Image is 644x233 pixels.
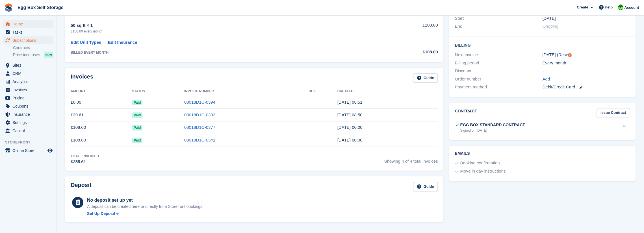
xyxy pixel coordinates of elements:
[71,109,132,121] td: £39.61
[184,100,215,104] a: 08018D1C-0394
[132,138,142,143] span: Paid
[542,15,556,22] time: 2025-07-15 23:00:00 UTC
[337,125,363,130] time: 2025-08-15 23:00:54 UTC
[184,138,215,142] a: 08018D1C-0341
[12,127,46,135] span: Capital
[3,61,53,69] a: menu
[184,112,215,117] a: 08018D1C-0393
[87,211,203,217] a: Set Up Deposit
[3,147,53,154] a: menu
[3,69,53,77] a: menu
[184,87,309,96] th: Invoice Number
[71,154,99,159] div: Total Invoiced
[12,61,46,69] span: Sites
[71,182,91,191] h2: Deposit
[413,73,438,83] a: Guide
[5,140,56,145] span: Storefront
[337,100,363,104] time: 2025-08-27 07:51:11 UTC
[3,78,53,86] a: menu
[12,147,46,154] span: Online Store
[337,112,363,117] time: 2025-08-27 07:50:51 UTC
[455,15,542,22] div: Start
[13,52,53,58] a: Price increases NEW
[71,39,101,46] a: Edit Unit Types
[71,29,369,34] div: £108.00 every month
[87,197,203,204] div: No deposit set up yet
[369,49,438,55] div: £108.00
[44,52,53,58] div: NEW
[455,151,630,156] h2: Emails
[3,94,53,102] a: menu
[12,110,46,118] span: Insurance
[542,24,558,29] span: Ongoing
[12,86,46,94] span: Invoices
[71,87,132,96] th: Amount
[132,100,142,105] span: Paid
[184,125,215,130] a: 08018D1C-0377
[3,119,53,127] a: menu
[12,28,46,36] span: Tasks
[12,36,46,44] span: Subscriptions
[12,102,46,110] span: Coupons
[618,5,623,10] img: Charles Sandy
[87,204,203,210] p: A deposit can be created here or directly from Storefront bookings.
[87,211,115,217] div: Set Up Deposit
[71,121,132,134] td: £108.00
[12,78,46,86] span: Analytics
[3,86,53,94] a: menu
[3,28,53,36] a: menu
[542,68,630,74] div: -
[542,76,550,82] a: Add
[15,3,66,12] a: Egg Box Self Storage
[455,42,630,48] h2: Billing
[455,23,542,30] div: End
[567,53,572,58] div: Tooltip anchor
[12,94,46,102] span: Pricing
[460,168,506,175] div: Move in day instructions
[108,39,137,46] a: Edit Insurance
[369,19,438,37] td: £108.00
[12,20,46,28] span: Home
[71,134,132,147] td: £108.00
[71,96,132,109] td: £0.00
[12,69,46,77] span: CRM
[558,52,569,57] a: Reset
[71,50,369,55] div: BILLED EVERY MONTH
[71,159,99,165] div: £255.61
[605,5,613,10] span: Help
[384,154,438,165] span: Showing 4 of 4 total invoices
[542,60,630,66] div: Every month
[3,20,53,28] a: menu
[597,108,630,117] a: Issue Contract
[413,182,438,191] a: Guide
[460,122,525,128] div: EGG BOX STANDARD CONTRACT
[5,3,13,12] img: stora-icon-8386f47178a22dfd0bd8f6a31ec36ba5ce8667c1dd55bd0f319d3a0aa187defe.svg
[455,68,542,74] div: Discount
[132,87,184,96] th: Status
[71,73,93,83] h2: Invoices
[309,87,337,96] th: Due
[577,5,588,10] span: Create
[337,87,438,96] th: Created
[455,76,542,82] div: Order number
[71,22,369,29] div: 50 sq ft × 1
[12,119,46,127] span: Settings
[13,52,40,58] span: Price increases
[132,112,142,118] span: Paid
[337,138,363,142] time: 2025-07-15 23:00:51 UTC
[3,36,53,44] a: menu
[542,52,630,58] div: [DATE] ( )
[455,84,542,90] div: Payment method
[460,128,525,133] div: Signed on [DATE]
[3,110,53,118] a: menu
[13,45,53,51] a: Contracts
[542,84,630,90] div: Debit/Credit Card
[455,108,477,117] h2: Contract
[3,127,53,135] a: menu
[624,5,639,10] span: Account
[460,160,500,167] div: Booking confirmation
[132,125,142,130] span: Paid
[3,102,53,110] a: menu
[455,60,542,66] div: Billing period
[455,52,542,58] div: Next invoice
